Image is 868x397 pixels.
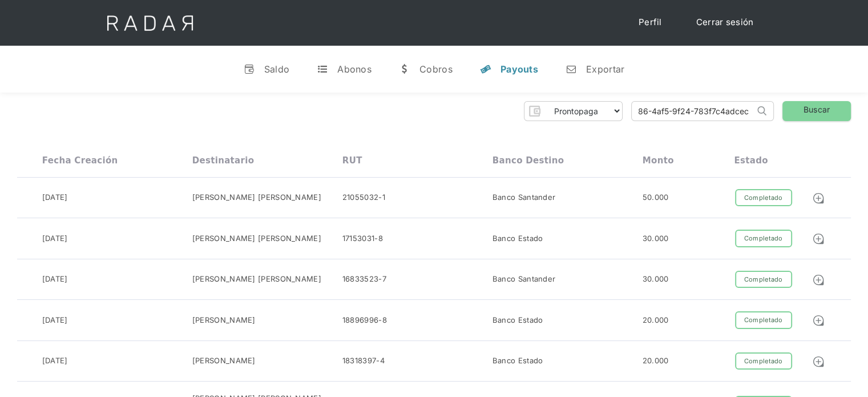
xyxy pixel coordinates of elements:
div: Banco Estado [492,233,543,244]
div: 20.000 [643,315,669,326]
div: 20.000 [643,355,669,367]
div: [PERSON_NAME] [PERSON_NAME] [192,192,321,203]
div: 16833523-7 [342,274,386,285]
div: Monto [643,155,674,166]
div: Exportar [586,63,624,75]
div: v [244,63,255,75]
div: [PERSON_NAME] [PERSON_NAME] [192,274,321,285]
div: Banco destino [492,155,564,166]
div: y [480,63,491,75]
div: [DATE] [42,355,68,367]
div: Banco Estado [492,315,543,326]
div: Abonos [337,63,372,75]
div: 18318397-4 [342,355,385,367]
input: Busca por ID [632,102,754,121]
div: Saldo [264,63,290,75]
img: Detalle [812,232,825,245]
img: Detalle [812,192,825,204]
div: Cobros [419,63,453,75]
div: Banco Santander [492,274,556,285]
div: Destinatario [192,155,254,166]
div: Fecha creación [42,155,118,166]
div: 21055032-1 [342,192,385,203]
a: Cerrar sesión [685,11,765,34]
div: Banco Estado [492,355,543,367]
div: [PERSON_NAME] [PERSON_NAME] [192,233,321,244]
div: n [566,63,577,75]
form: Form [524,101,623,121]
div: [DATE] [42,192,68,203]
div: Completado [735,189,792,207]
div: Completado [735,311,792,329]
div: 30.000 [643,233,669,244]
div: [PERSON_NAME] [192,355,256,367]
div: Banco Santander [492,192,556,203]
div: Completado [735,230,792,247]
div: 18896996-8 [342,315,387,326]
div: [DATE] [42,315,68,326]
div: t [317,63,328,75]
div: RUT [342,155,362,166]
div: Payouts [500,63,538,75]
img: Detalle [812,274,825,286]
div: Estado [734,155,768,166]
div: [PERSON_NAME] [192,315,256,326]
div: 17153031-8 [342,233,383,244]
a: Buscar [782,101,851,121]
div: Completado [735,271,792,288]
img: Detalle [812,355,825,368]
div: 50.000 [643,192,669,203]
div: 30.000 [643,274,669,285]
img: Detalle [812,314,825,327]
div: w [399,63,410,75]
div: [DATE] [42,274,68,285]
a: Perfil [627,11,673,34]
div: [DATE] [42,233,68,244]
div: Completado [735,352,792,370]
